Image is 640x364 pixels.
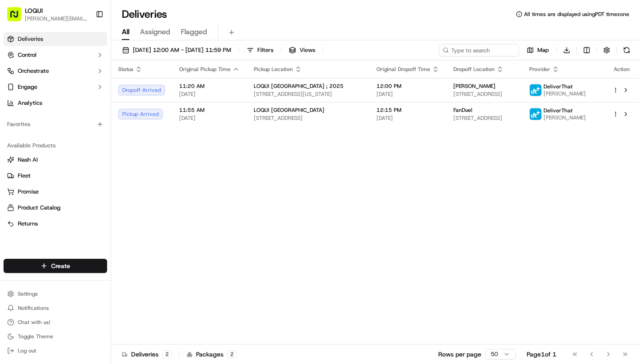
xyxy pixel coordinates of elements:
span: [PERSON_NAME] [544,90,586,97]
span: [DATE] [179,91,240,98]
a: Nash AI [7,156,104,164]
span: 12:00 PM [376,83,439,90]
div: Page 1 of 1 [527,350,556,359]
button: Log out [4,344,107,357]
a: Promise [7,188,104,196]
span: [STREET_ADDRESS] [254,115,362,122]
span: FanDuel [453,107,472,114]
span: Chat with us! [18,319,50,326]
span: Pickup Location [254,66,293,73]
button: Toggle Theme [4,330,107,343]
button: Refresh [620,44,633,56]
span: Control [18,51,36,59]
a: Analytics [4,96,107,110]
a: Deliveries [4,32,107,46]
button: Orchestrate [4,64,107,78]
button: Notifications [4,302,107,314]
span: Original Dropoff Time [376,66,430,73]
span: DeliverThat [544,107,572,114]
span: Analytics [18,99,42,107]
button: Product Catalog [4,201,107,215]
span: Product Catalog [18,204,60,212]
p: Rows per page [438,350,481,359]
button: Map [523,44,553,56]
span: Filters [257,46,273,54]
span: Promise [18,188,39,196]
span: [DATE] [376,115,439,122]
span: [DATE] 12:00 AM - [DATE] 11:59 PM [133,46,231,54]
span: Nash AI [18,156,38,164]
span: Original Pickup Time [179,66,231,73]
button: Create [4,259,107,273]
img: profile_deliverthat_partner.png [530,84,541,96]
input: Type to search [439,44,519,56]
div: 2 [162,350,172,358]
div: Available Products [4,138,107,153]
span: Assigned [140,27,170,37]
span: LOQUI [GEOGRAPHIC_DATA] ; 2025 [254,83,344,90]
span: 12:15 PM [376,107,439,114]
button: LOQUI [25,6,43,15]
h1: Deliveries [122,7,167,21]
div: Favorites [4,117,107,131]
span: Fleet [18,172,31,180]
span: Views [300,46,315,54]
span: All times are displayed using PDT timezone [524,11,629,18]
span: [DATE] [179,115,240,122]
button: Filters [243,44,277,56]
button: Control [4,48,107,62]
span: [PERSON_NAME] [453,83,496,90]
span: Flagged [181,27,207,37]
span: Engage [18,83,37,91]
button: Nash AI [4,153,107,167]
button: Returns [4,217,107,231]
button: Views [285,44,319,56]
span: DeliverThat [544,83,572,90]
button: Fleet [4,169,107,183]
span: Provider [529,66,550,73]
div: Action [612,66,631,73]
a: Product Catalog [7,204,104,212]
span: Map [537,46,549,54]
div: Packages [187,350,237,359]
a: Returns [7,220,104,228]
img: profile_deliverthat_partner.png [530,108,541,120]
button: [PERSON_NAME][EMAIL_ADDRESS][DOMAIN_NAME] [25,15,88,22]
span: [PERSON_NAME] [544,114,586,121]
span: 11:55 AM [179,107,240,114]
span: Settings [18,290,38,297]
span: Log out [18,347,36,354]
span: Dropoff Location [453,66,495,73]
span: [STREET_ADDRESS] [453,115,515,122]
span: 11:20 AM [179,83,240,90]
a: Fleet [7,172,104,180]
button: LOQUI[PERSON_NAME][EMAIL_ADDRESS][DOMAIN_NAME] [4,4,92,25]
button: Chat with us! [4,316,107,328]
span: LOQUI [GEOGRAPHIC_DATA] [254,107,324,114]
span: [STREET_ADDRESS][US_STATE] [254,91,362,98]
div: 2 [227,350,237,358]
span: [DATE] [376,91,439,98]
span: Create [51,261,70,270]
button: Engage [4,80,107,94]
button: Settings [4,288,107,300]
div: Deliveries [122,350,172,359]
span: Orchestrate [18,67,49,75]
button: Promise [4,185,107,199]
span: Deliveries [18,35,43,43]
span: All [122,27,129,37]
span: Status [118,66,133,73]
span: Notifications [18,305,49,312]
span: [STREET_ADDRESS] [453,91,515,98]
span: Toggle Theme [18,333,53,340]
span: Returns [18,220,38,228]
button: [DATE] 12:00 AM - [DATE] 11:59 PM [118,44,235,56]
